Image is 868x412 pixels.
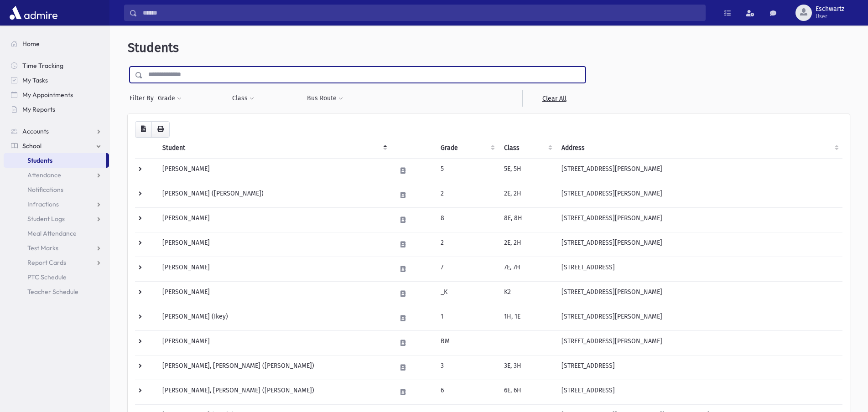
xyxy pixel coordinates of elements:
span: My Tasks [22,76,48,84]
button: Print [151,121,170,138]
span: Students [27,156,52,165]
a: Attendance [4,168,109,182]
td: [STREET_ADDRESS][PERSON_NAME] [556,183,842,207]
a: School [4,139,109,153]
td: [PERSON_NAME], [PERSON_NAME] ([PERSON_NAME]) [157,355,391,380]
td: [STREET_ADDRESS] [556,257,842,281]
th: Grade: activate to sort column ascending [435,138,499,159]
td: 2E, 2H [499,232,556,257]
th: Class: activate to sort column ascending [499,138,556,159]
td: [STREET_ADDRESS] [556,355,842,380]
td: [PERSON_NAME] [157,207,391,232]
span: School [22,142,42,150]
span: Student Logs [27,215,65,223]
td: [PERSON_NAME] [157,232,391,257]
span: PTC Schedule [27,273,67,281]
td: [STREET_ADDRESS][PERSON_NAME] [556,330,842,355]
td: 5E, 5H [499,158,556,183]
span: Students [128,40,179,55]
a: Notifications [4,182,109,197]
td: _K [435,281,499,306]
span: My Appointments [22,91,73,99]
td: [STREET_ADDRESS][PERSON_NAME] [556,281,842,306]
td: 5 [435,158,499,183]
td: 1 [435,306,499,330]
a: Student Logs [4,211,109,226]
span: Time Tracking [22,62,63,70]
td: [PERSON_NAME] [157,257,391,281]
button: Class [232,90,255,107]
a: Test Marks [4,241,109,255]
button: CSV [135,121,152,138]
a: PTC Schedule [4,270,109,284]
td: [PERSON_NAME] (Ikey) [157,306,391,330]
span: Meal Attendance [27,229,77,237]
td: 2 [435,183,499,207]
input: Search [137,5,705,21]
button: Bus Route [307,90,343,107]
td: 3E, 3H [499,355,556,380]
a: My Tasks [4,73,109,88]
td: [STREET_ADDRESS][PERSON_NAME] [556,158,842,183]
span: Home [22,40,40,48]
span: Test Marks [27,244,58,252]
a: Meal Attendance [4,226,109,241]
a: Teacher Schedule [4,284,109,299]
td: BM [435,330,499,355]
a: Infractions [4,197,109,211]
span: Eschwartz [816,5,844,13]
td: 2 [435,232,499,257]
span: Accounts [22,127,49,135]
td: 1H, 1E [499,306,556,330]
td: [PERSON_NAME] [157,158,391,183]
td: [PERSON_NAME] ([PERSON_NAME]) [157,183,391,207]
td: [STREET_ADDRESS][PERSON_NAME] [556,207,842,232]
td: 3 [435,355,499,380]
td: [PERSON_NAME] [157,330,391,355]
td: [STREET_ADDRESS][PERSON_NAME] [556,232,842,257]
span: Attendance [27,171,61,179]
a: My Appointments [4,88,109,102]
td: 8E, 8H [499,207,556,232]
td: [STREET_ADDRESS][PERSON_NAME] [556,306,842,330]
span: Filter By [130,93,157,103]
span: Teacher Schedule [27,288,78,296]
a: Report Cards [4,255,109,270]
td: 6 [435,380,499,404]
a: Students [4,153,106,168]
span: User [816,13,844,20]
a: Time Tracking [4,58,109,73]
td: [STREET_ADDRESS] [556,380,842,404]
a: Clear All [522,90,586,107]
img: AdmirePro [7,4,60,22]
a: Accounts [4,124,109,139]
span: Report Cards [27,258,66,267]
button: Grade [157,90,182,107]
td: [PERSON_NAME], [PERSON_NAME] ([PERSON_NAME]) [157,380,391,404]
td: 8 [435,207,499,232]
span: Notifications [27,185,63,194]
td: 7E, 7H [499,257,556,281]
span: My Reports [22,105,55,113]
th: Address: activate to sort column ascending [556,138,842,159]
th: Student: activate to sort column descending [157,138,391,159]
td: [PERSON_NAME] [157,281,391,306]
td: 6E, 6H [499,380,556,404]
span: Infractions [27,200,59,208]
td: 7 [435,257,499,281]
td: K2 [499,281,556,306]
a: Home [4,36,109,51]
td: 2E, 2H [499,183,556,207]
a: My Reports [4,102,109,117]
